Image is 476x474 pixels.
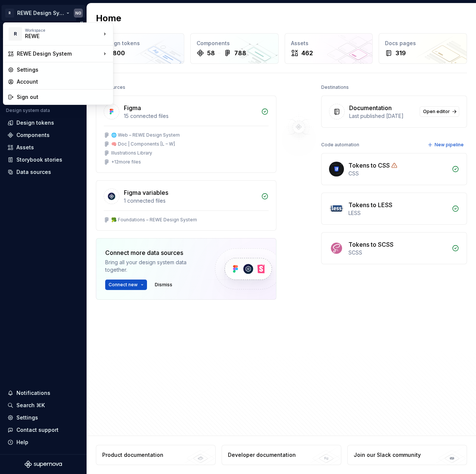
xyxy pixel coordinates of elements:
[25,32,88,40] div: REWE
[17,66,109,74] div: Settings
[17,93,109,101] div: Sign out
[9,27,22,41] div: R
[17,78,109,85] div: Account
[25,28,101,32] div: Workspace
[17,50,101,57] div: REWE Design System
